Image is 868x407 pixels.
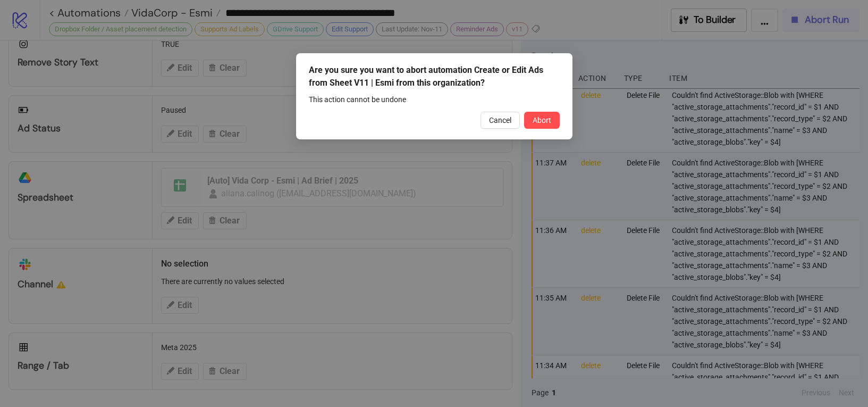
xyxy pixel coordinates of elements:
[489,116,511,124] span: Cancel
[481,112,520,129] button: Cancel
[524,112,560,129] button: Abort
[309,94,560,105] div: This action cannot be undone
[533,116,551,124] span: Abort
[309,64,560,89] div: Are you sure you want to abort automation Create or Edit Ads from Sheet V11 | Esmi from this orga...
